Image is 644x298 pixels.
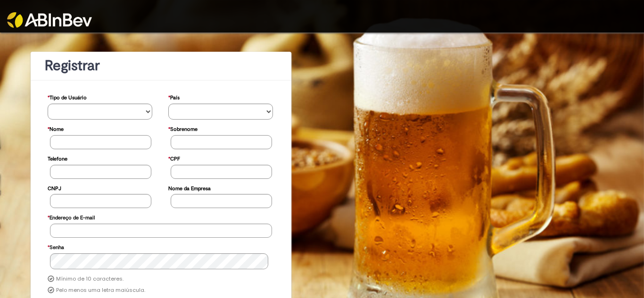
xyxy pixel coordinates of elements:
[168,90,180,104] label: País
[168,151,180,165] label: CPF
[56,287,145,294] label: Pelo menos uma letra maiúscula.
[48,181,61,194] label: CNPJ
[48,151,67,165] label: Telefone
[48,240,64,253] label: Senha
[48,210,95,224] label: Endereço de E-mail
[45,58,277,73] h1: Registrar
[7,12,92,28] img: ABInbev-white.png
[48,90,87,104] label: Tipo de Usuário
[48,121,64,135] label: Nome
[56,275,124,283] label: Mínimo de 10 caracteres.
[168,121,198,135] label: Sobrenome
[168,181,211,194] label: Nome da Empresa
